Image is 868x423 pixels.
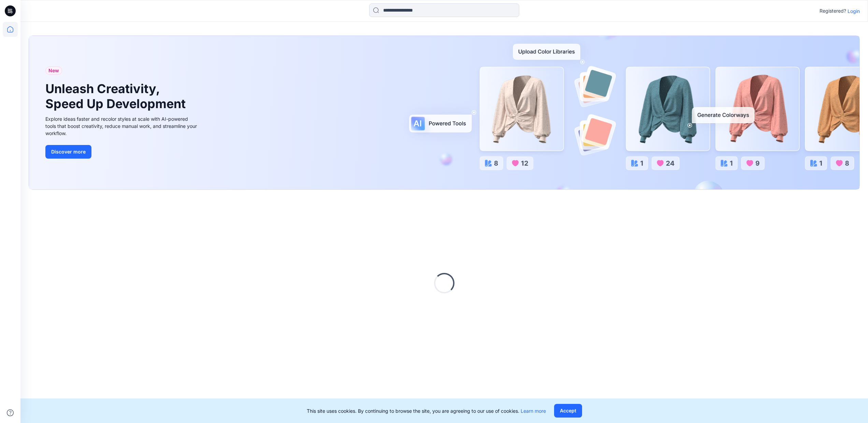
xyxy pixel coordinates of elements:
[521,408,546,414] a: Learn more
[45,115,199,137] div: Explore ideas faster and recolor styles at scale with AI-powered tools that boost creativity, red...
[554,404,582,418] button: Accept
[820,7,846,15] p: Registered?
[45,82,189,111] h1: Unleash Creativity, Speed Up Development
[45,145,199,159] a: Discover more
[45,145,91,159] button: Discover more
[307,407,546,414] p: This site uses cookies. By continuing to browse the site, you are agreeing to our use of cookies.
[848,8,860,15] p: Login
[48,67,59,75] span: New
